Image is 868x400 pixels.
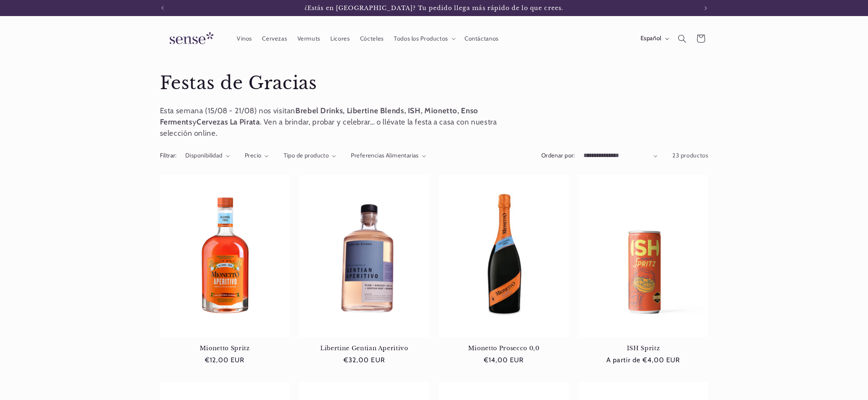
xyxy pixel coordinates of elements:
[672,152,708,159] span: 23 productos
[351,152,419,159] span: Preferencias Alimentarias
[389,30,459,47] summary: Todos los Productos
[305,4,563,12] span: ¿Estás en [GEOGRAPHIC_DATA]? Tu pedido llega más rápido de lo que crees.
[299,345,429,352] a: Libertine Gentian Aperitivo
[160,105,526,139] p: Esta semana (15/08 - 21/08) nos visitan y . Ven a brindar, probar y celebrar… o llévate la festa ...
[197,117,260,127] strong: Cervezas La Pirata
[160,345,290,352] a: Mionetto Spritz
[237,35,252,43] span: Vinos
[330,35,350,43] span: Licores
[635,31,673,47] button: Español
[292,30,325,47] a: Vermuts
[459,30,504,47] a: Contáctanos
[160,27,220,50] img: Sense
[394,35,448,43] span: Todos los Productos
[578,345,708,352] a: ISH Spritz
[284,151,336,160] summary: Tipo de producto (0 seleccionado)
[673,29,691,48] summary: Búsqueda
[185,152,223,159] span: Disponibilidad
[245,151,269,160] summary: Precio
[284,152,329,159] span: Tipo de producto
[297,35,320,43] span: Vermuts
[160,72,708,95] h1: Festas de Gracias
[185,151,230,160] summary: Disponibilidad (0 seleccionado)
[160,106,478,127] strong: Brebel Drinks, Libertine Blends, ISH, Mionetto, Enso Ferments
[231,30,257,47] a: Vinos
[157,24,223,53] a: Sense
[351,151,426,160] summary: Preferencias Alimentarias (0 seleccionado)
[325,30,355,47] a: Licores
[257,30,292,47] a: Cervezas
[641,34,661,43] span: Español
[262,35,287,43] span: Cervezas
[355,30,389,47] a: Cócteles
[360,35,384,43] span: Cócteles
[439,345,569,352] a: Mionetto Prosecco 0,0
[541,152,575,159] label: Ordenar por:
[160,151,177,160] h2: Filtrar:
[465,35,499,43] span: Contáctanos
[245,152,262,159] span: Precio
